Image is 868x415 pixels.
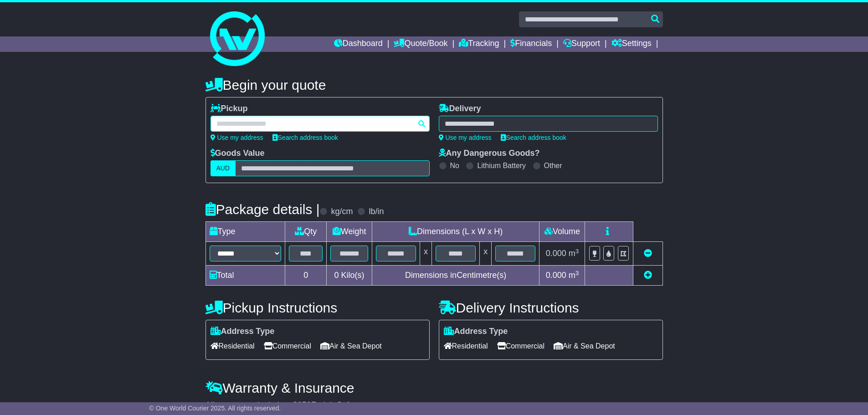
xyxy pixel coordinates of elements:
[320,339,382,353] span: Air & Sea Depot
[477,161,526,170] label: Lithium Battery
[544,161,562,170] label: Other
[569,249,579,258] span: m
[211,104,248,114] label: Pickup
[211,149,265,159] label: Goods Value
[205,77,663,92] h4: Begin your quote
[211,339,255,353] span: Residential
[211,116,430,132] typeahead: Please provide city
[211,327,275,337] label: Address Type
[563,36,600,52] a: Support
[644,249,652,258] a: Remove this item
[334,36,383,52] a: Dashboard
[205,380,663,395] h4: Warranty & Insurance
[285,222,327,242] td: Qty
[439,300,663,315] h4: Delivery Instructions
[211,134,263,141] a: Use my address
[444,327,508,337] label: Address Type
[264,339,311,353] span: Commercial
[539,222,585,242] td: Volume
[211,160,236,176] label: AUD
[450,161,459,170] label: No
[372,222,539,242] td: Dimensions (L x W x H)
[205,266,285,286] td: Total
[298,400,311,410] span: 250
[205,400,663,410] div: All our quotes include a $ FreightSafe warranty.
[369,207,384,217] label: lb/in
[272,134,338,141] a: Search address book
[149,405,281,412] span: © One World Courier 2025. All rights reserved.
[331,207,353,217] label: kg/cm
[644,271,652,280] a: Add new item
[205,300,430,315] h4: Pickup Instructions
[444,339,488,353] span: Residential
[546,271,566,280] span: 0.000
[205,222,285,242] td: Type
[327,266,372,286] td: Kilo(s)
[439,134,492,141] a: Use my address
[501,134,566,141] a: Search address book
[459,36,499,52] a: Tracking
[334,271,339,280] span: 0
[439,104,481,114] label: Delivery
[611,36,652,52] a: Settings
[372,266,539,286] td: Dimensions in Centimetre(s)
[546,249,566,258] span: 0.000
[497,339,544,353] span: Commercial
[327,222,372,242] td: Weight
[420,242,432,266] td: x
[439,149,540,159] label: Any Dangerous Goods?
[575,270,579,277] sup: 3
[480,242,492,266] td: x
[394,36,447,52] a: Quote/Book
[285,266,327,286] td: 0
[569,271,579,280] span: m
[205,202,320,217] h4: Package details |
[554,339,615,353] span: Air & Sea Depot
[510,36,552,52] a: Financials
[575,248,579,255] sup: 3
